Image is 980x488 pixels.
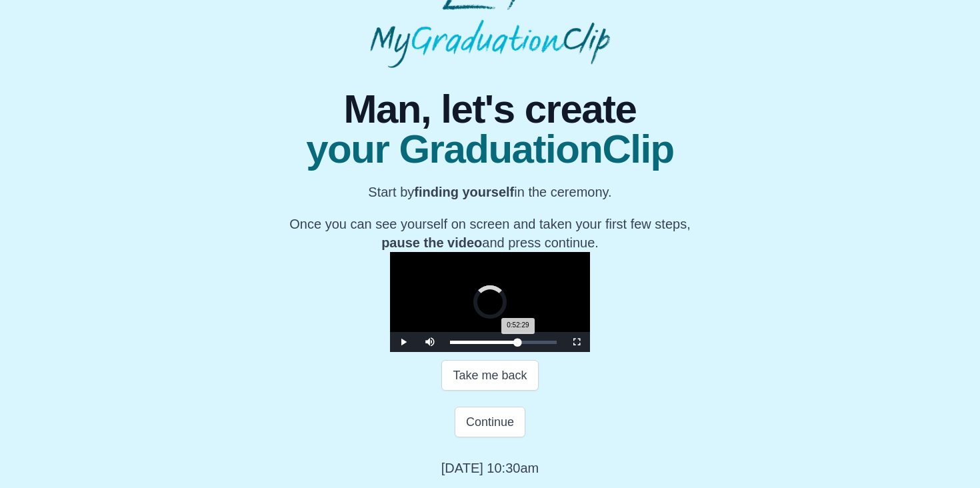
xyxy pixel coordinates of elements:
div: Video Player [390,252,590,352]
button: Take me back [441,360,538,391]
b: pause the video [381,235,482,250]
span: Man, let's create [289,89,690,129]
b: finding yourself [414,185,514,199]
button: Continue [455,407,525,437]
p: Once you can see yourself on screen and taken your first few steps, and press continue. [289,215,690,252]
button: Mute [417,332,443,352]
button: Fullscreen [563,332,590,352]
span: your GraduationClip [289,129,690,169]
p: [DATE] 10:30am [441,459,539,477]
p: Start by in the ceremony. [289,183,690,201]
div: Progress Bar [450,341,557,344]
button: Play [390,332,417,352]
